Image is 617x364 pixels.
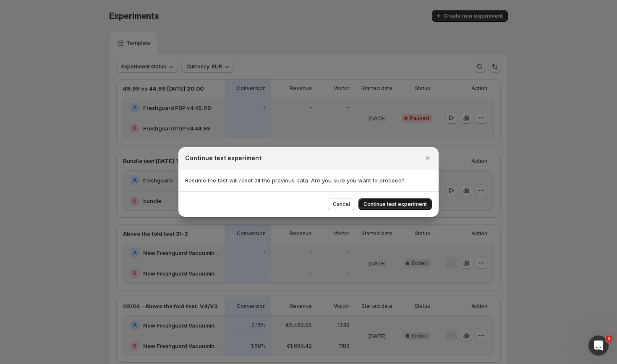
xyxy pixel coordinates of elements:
iframe: Intercom live chat [588,335,609,356]
h2: Continue test experiment [185,154,261,162]
button: Continue test experiment [358,198,432,210]
span: Cancel [333,201,350,208]
span: 1 [606,335,612,342]
button: Close [422,152,434,164]
button: Cancel [328,198,355,210]
p: Resume the test will reset all the previous data. Are you sure you want to proceed? [185,176,432,185]
span: Continue test experiment [363,201,427,208]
